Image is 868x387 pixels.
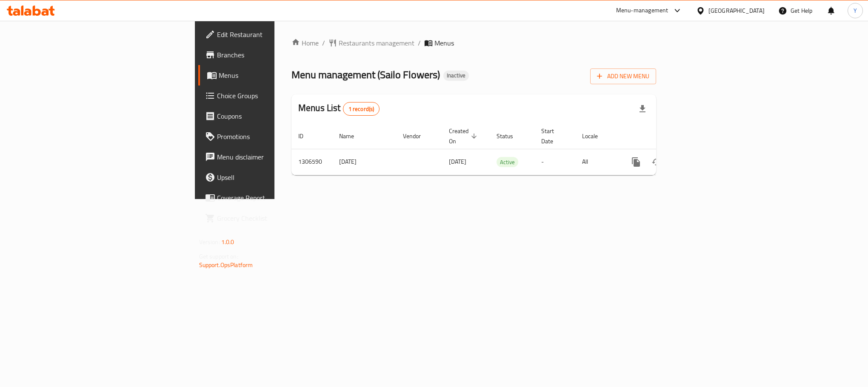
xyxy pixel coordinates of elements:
[198,85,340,106] a: Choice Groups
[198,126,340,147] a: Promotions
[619,123,714,149] th: Actions
[497,131,524,141] span: Status
[443,72,469,79] span: Inactive
[217,111,333,121] span: Coupons
[221,236,234,248] span: 1.0.0
[339,131,365,141] span: Name
[217,213,333,223] span: Grocery Checklist
[497,157,518,167] div: Active
[198,24,340,45] a: Edit Restaurant
[291,65,440,84] span: Menu management ( Sailo Flowers )
[217,172,333,182] span: Upsell
[590,68,656,84] button: Add New Menu
[198,188,340,208] a: Coverage Report
[646,152,667,172] button: Change Status
[443,71,469,81] div: Inactive
[199,251,238,262] span: Get support on:
[199,236,220,248] span: Version:
[198,65,340,85] a: Menus
[291,123,714,175] table: enhanced table
[541,126,565,146] span: Start Date
[434,38,454,48] span: Menus
[217,152,333,162] span: Menu disclaimer
[198,147,340,167] a: Menu disclaimer
[497,157,518,167] span: Active
[708,6,765,15] div: [GEOGRAPHIC_DATA]
[199,259,253,270] a: Support.OpsPlatform
[328,38,414,48] a: Restaurants management
[343,102,380,116] div: Total records count
[198,167,340,188] a: Upsell
[198,208,340,228] a: Grocery Checklist
[449,156,466,167] span: [DATE]
[298,131,314,141] span: ID
[217,193,333,203] span: Coverage Report
[217,131,333,142] span: Promotions
[343,105,380,113] span: 1 record(s)
[291,38,656,48] nav: breadcrumb
[217,50,333,60] span: Branches
[217,29,333,40] span: Edit Restaurant
[339,38,414,48] span: Restaurants management
[616,6,668,16] div: Menu-management
[449,126,480,146] span: Created On
[418,38,421,48] li: /
[217,91,333,101] span: Choice Groups
[198,106,340,126] a: Coupons
[575,149,619,175] td: All
[219,70,333,80] span: Menus
[534,149,575,175] td: -
[582,131,609,141] span: Locale
[626,152,646,172] button: more
[298,102,380,116] h2: Menus List
[403,131,432,141] span: Vendor
[332,149,396,175] td: [DATE]
[632,99,653,119] div: Export file
[854,6,857,15] span: Y
[597,71,649,82] span: Add New Menu
[198,45,340,65] a: Branches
